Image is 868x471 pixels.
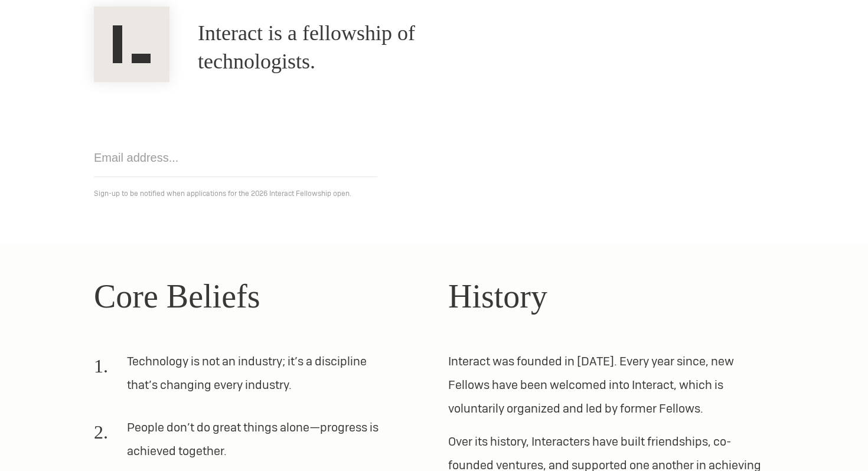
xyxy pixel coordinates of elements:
[448,349,774,420] p: Interact was founded in [DATE]. Every year since, new Fellows have been welcomed into Interact, w...
[448,272,774,321] h2: History
[198,19,517,76] h1: Interact is a fellowship of technologists.
[94,6,169,82] img: Interact Logo
[94,139,377,177] input: Email address...
[94,349,391,406] li: Technology is not an industry; it’s a discipline that’s changing every industry.
[94,272,420,321] h2: Core Beliefs
[94,187,774,201] p: Sign-up to be notified when applications for the 2026 Interact Fellowship open.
